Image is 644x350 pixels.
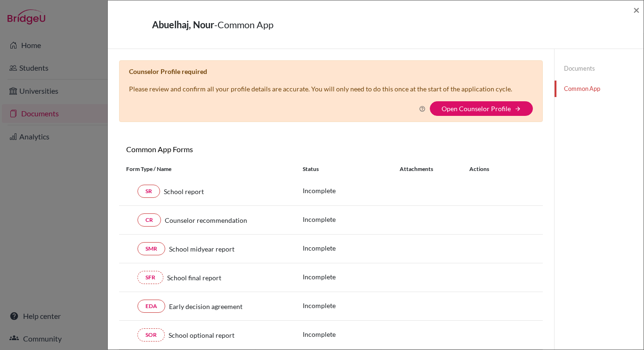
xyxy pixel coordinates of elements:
[164,187,204,196] span: School report
[119,145,331,154] h6: Common App Forms
[119,165,296,173] div: Form Type / Name
[137,213,161,227] a: CR
[633,3,640,16] span: ×
[303,165,400,173] div: Status
[169,330,234,340] span: School optional report
[129,67,207,75] b: Counselor Profile required
[515,106,521,112] i: arrow_forward
[137,185,160,198] a: SR
[430,101,533,116] button: Open Counselor Profilearrow_forward
[303,186,400,195] p: Incomplete
[400,165,458,173] div: Attachments
[129,84,512,94] p: Please review and confirm all your profile details are accurate. You will only need to do this on...
[303,301,400,310] p: Incomplete
[137,328,165,342] a: SOR
[303,214,400,224] p: Incomplete
[458,165,516,173] div: Actions
[303,243,400,253] p: Incomplete
[137,300,165,313] a: EDA
[169,301,242,311] span: Early decision agreement
[303,329,400,339] p: Incomplete
[555,81,644,97] a: Common App
[152,19,214,30] strong: Abuelhaj, Nour
[214,19,274,30] span: - Common App
[555,60,644,77] a: Documents
[167,273,221,283] span: School final report
[165,215,247,225] span: Counselor recommendation
[303,272,400,282] p: Incomplete
[137,271,163,284] a: SFR
[442,105,511,113] a: Open Counselor Profile
[633,4,640,16] button: Close
[169,244,234,254] span: School midyear report
[137,242,165,255] a: SMR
